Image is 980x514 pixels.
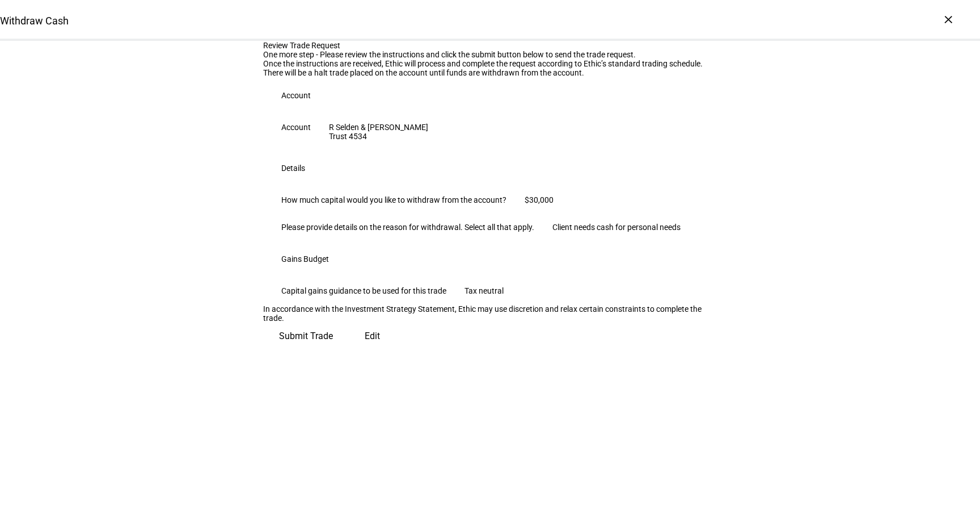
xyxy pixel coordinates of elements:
button: Edit [349,323,396,350]
div: Please provide details on the reason for withdrawal. Select all that apply. [281,223,534,232]
div: Review Trade Request [263,41,717,50]
div: Gains Budget [281,254,329,264]
div: Account [281,123,311,132]
span: Submit Trade [279,323,333,350]
div: $30,000 [525,195,554,204]
div: × [939,10,957,28]
div: There will be a halt trade placed on the account until funds are withdrawn from the account. [263,68,717,77]
div: In accordance with the Investment Strategy Statement, Ethic may use discretion and relax certain ... [263,304,717,323]
div: How much capital would you like to withdraw from the account? [281,195,506,204]
div: Client needs cash for personal needs [552,223,681,232]
div: Details [281,164,305,173]
span: Edit [365,323,380,350]
div: Once the instructions are received, Ethic will process and complete the request according to Ethi... [263,59,717,68]
div: Capital gains guidance to be used for this trade [281,286,446,295]
div: Trust 4534 [329,132,428,141]
div: One more step - Please review the instructions and click the submit button below to send the trad... [263,50,717,59]
div: R Selden & [PERSON_NAME] [329,123,428,132]
div: Account [281,91,311,100]
div: Tax neutral [464,286,504,295]
button: Submit Trade [263,323,349,350]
